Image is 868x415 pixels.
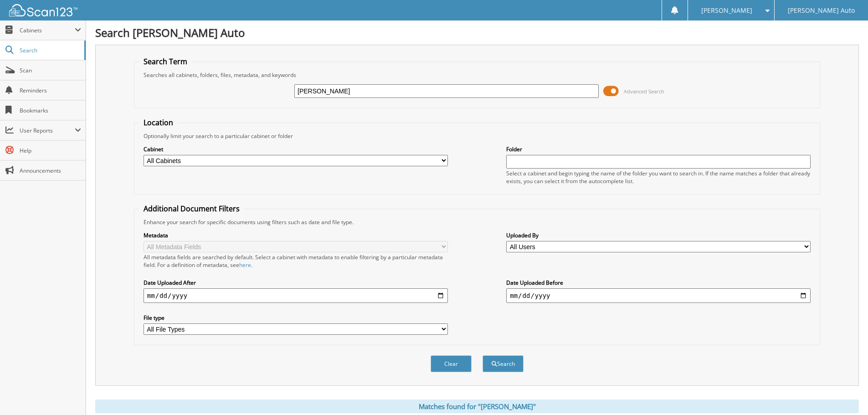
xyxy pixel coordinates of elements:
[139,118,178,128] legend: Location
[506,231,811,239] label: Uploaded By
[20,167,81,174] span: Announcements
[20,26,75,34] span: Cabinets
[139,71,815,79] div: Searches all cabinets, folders, files, metadata, and keywords
[506,288,811,303] input: end
[144,231,448,239] label: Metadata
[144,314,448,322] label: File type
[483,355,524,372] button: Search
[95,25,859,40] h1: Search [PERSON_NAME] Auto
[506,279,811,287] label: Date Uploaded Before
[506,169,811,185] div: Select a cabinet and begin typing the name of the folder you want to search in. If the name match...
[139,218,815,226] div: Enhance your search for specific documents using filters such as date and file type.
[20,87,81,94] span: Reminders
[20,46,80,54] span: Search
[701,8,752,13] span: [PERSON_NAME]
[788,8,855,13] span: [PERSON_NAME] Auto
[139,204,244,214] legend: Additional Document Filters
[20,147,81,154] span: Help
[20,67,81,74] span: Scan
[506,145,811,153] label: Folder
[431,355,472,372] button: Clear
[139,56,192,67] legend: Search Term
[9,4,77,16] img: scan123-logo-white.svg
[144,253,448,269] div: All metadata fields are searched by default. Select a cabinet with metadata to enable filtering b...
[144,145,448,153] label: Cabinet
[239,261,251,269] a: here
[624,88,664,95] span: Advanced Search
[20,107,81,114] span: Bookmarks
[95,400,859,413] div: Matches found for "[PERSON_NAME]"
[144,279,448,287] label: Date Uploaded After
[139,132,815,140] div: Optionally limit your search to a particular cabinet or folder
[822,371,868,415] iframe: Chat Widget
[20,127,75,134] span: User Reports
[144,288,448,303] input: start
